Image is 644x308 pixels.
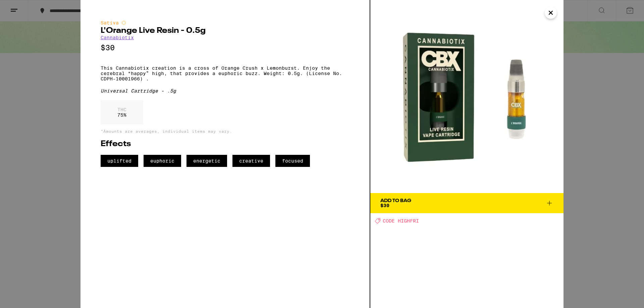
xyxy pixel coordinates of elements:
span: energetic [186,155,227,167]
p: THC [117,107,126,112]
div: Add To Bag [380,198,411,203]
span: uplifted [101,155,138,167]
p: This Cannabiotix creation is a cross of Orange Crush x Lemonburst. Enjoy the cerebral “happy” hig... [101,65,350,81]
span: Hi. Need any help? [4,5,48,10]
span: focused [275,155,310,167]
button: Add To Bag$30 [370,193,563,213]
div: Universal Cartridge - .5g [101,88,350,94]
span: CODE HIGHFRI [383,218,419,224]
p: $30 [101,44,350,52]
span: $30 [380,203,389,208]
span: euphoric [144,155,181,167]
h2: Effects [101,140,350,148]
div: 75 % [101,100,143,124]
p: *Amounts are averages, individual items may vary. [101,129,350,133]
span: creative [232,155,270,167]
div: Sativa [101,20,350,25]
button: Close [545,7,557,19]
img: sativaColor.svg [121,20,126,25]
a: Cannabiotix [101,35,134,40]
h2: L'Orange Live Resin - 0.5g [101,27,350,35]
